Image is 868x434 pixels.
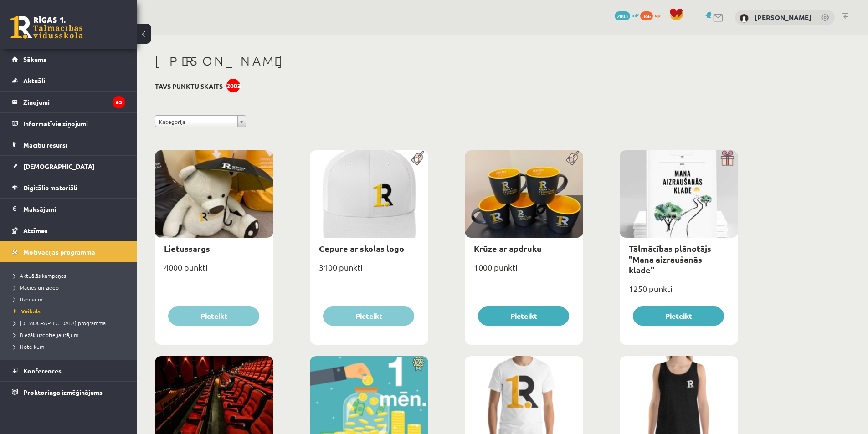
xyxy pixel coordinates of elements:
div: 1250 punkti [620,281,738,304]
img: Tīna Tauriņa [740,14,749,23]
i: 63 [113,96,125,108]
h3: Tavs punktu skaits [155,82,223,90]
a: Lietussargs [164,243,210,254]
a: Noteikumi [14,342,128,351]
span: Konferences [23,367,62,375]
button: Pieteikt [633,306,724,326]
a: Informatīvie ziņojumi [12,113,125,134]
a: Rīgas 1. Tālmācības vidusskola [10,16,83,39]
span: Uzdevumi [14,296,44,303]
a: Proktoringa izmēģinājums [12,382,125,403]
span: 366 [640,11,653,20]
span: Sākums [23,55,46,63]
span: mP [632,11,639,19]
span: Veikals [14,307,41,315]
a: Maksājumi [12,199,125,220]
a: Digitālie materiāli [12,177,125,198]
legend: Maksājumi [23,199,125,220]
a: Uzdevumi [14,295,128,303]
a: Krūze ar apdruku [474,243,542,254]
span: Mācies un ziedo [14,284,59,291]
span: Aktuāli [23,77,45,85]
span: Proktoringa izmēģinājums [23,388,103,396]
span: Noteikumi [14,343,46,350]
a: Aktuālās kampaņas [14,271,128,280]
img: Atlaide [408,356,428,372]
a: Sākums [12,49,125,70]
span: Mācību resursi [23,141,67,149]
button: Pieteikt [478,306,569,326]
a: Aktuāli [12,70,125,91]
div: 1000 punkti [465,260,583,282]
div: 3100 punkti [310,260,428,282]
button: Pieteikt [323,306,414,326]
span: xp [654,11,660,19]
span: Biežāk uzdotie jautājumi [14,331,80,338]
div: 2003 [226,79,240,92]
span: [DEMOGRAPHIC_DATA] [23,162,95,170]
a: Veikals [14,307,128,315]
a: Tālmācības plānotājs "Mana aizraušanās klade" [629,243,711,275]
button: Pieteikt [168,306,259,326]
a: Kategorija [155,115,246,127]
img: Populāra prece [408,150,428,166]
span: Aktuālās kampaņas [14,272,66,279]
a: Biežāk uzdotie jautājumi [14,331,128,339]
a: 366 xp [640,11,665,19]
div: 4000 punkti [155,260,273,282]
a: [PERSON_NAME] [755,13,812,22]
a: Cepure ar skolas logo [319,243,404,254]
a: Mācību resursi [12,134,125,155]
span: Digitālie materiāli [23,184,77,192]
span: Motivācijas programma [23,248,95,256]
span: [DEMOGRAPHIC_DATA] programma [14,319,106,327]
legend: Ziņojumi [23,92,125,112]
a: Ziņojumi63 [12,92,125,112]
a: [DEMOGRAPHIC_DATA] [12,156,125,177]
a: Atzīmes [12,220,125,241]
img: Dāvana ar pārsteigumu [718,150,738,166]
legend: Informatīvie ziņojumi [23,113,125,134]
span: Kategorija [159,116,234,128]
a: 2003 mP [615,11,639,19]
h1: [PERSON_NAME] [155,53,738,69]
a: Motivācijas programma [12,241,125,262]
a: [DEMOGRAPHIC_DATA] programma [14,319,128,327]
a: Mācies un ziedo [14,283,128,291]
img: Populāra prece [563,150,583,166]
span: 2003 [615,11,630,20]
span: Atzīmes [23,226,48,235]
a: Konferences [12,360,125,381]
